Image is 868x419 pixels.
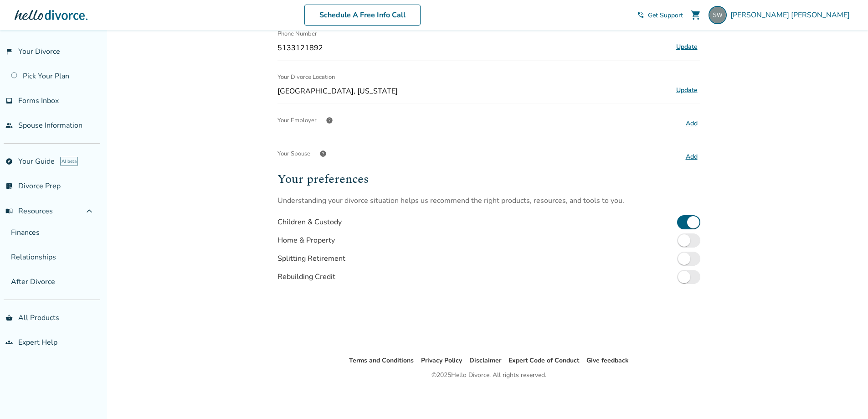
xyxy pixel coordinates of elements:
[326,117,333,124] span: help
[421,356,462,365] a: Privacy Policy
[277,272,335,282] div: Rebuilding Credit
[277,86,670,96] span: [GEOGRAPHIC_DATA], [US_STATE]
[277,145,310,163] span: Your Spouse
[304,5,421,26] a: Schedule A Free Info Call
[60,157,78,166] span: AI beta
[277,217,342,227] div: Children & Custody
[277,68,335,86] span: Your Divorce Location
[5,122,13,129] span: people
[5,314,13,321] span: shopping_basket
[637,11,644,19] span: phone_in_talk
[469,355,501,366] li: Disclaimer
[648,11,683,20] span: Get Support
[5,97,13,104] span: inbox
[5,207,13,215] span: menu_book
[637,11,683,20] a: phone_in_talkGet Support
[277,253,345,264] div: Splitting Retirement
[349,356,414,365] a: Terms and Conditions
[277,170,700,188] h2: Your preferences
[5,48,13,55] span: flag_2
[277,196,700,206] p: Understanding your divorce situation helps us recommend the right products, resources, and tools ...
[5,339,13,346] span: groups
[683,151,700,163] button: Add
[690,10,701,21] span: shopping_cart
[673,41,700,53] button: Update
[277,43,670,53] span: 5133121892
[277,235,335,245] div: Home & Property
[18,96,59,106] span: Forms Inbox
[683,118,700,129] button: Add
[5,182,13,190] span: list_alt_check
[673,84,700,96] button: Update
[319,150,327,157] span: help
[822,375,868,419] iframe: Chat Widget
[277,25,317,43] span: Phone Number
[5,206,53,216] span: Resources
[508,356,579,365] a: Expert Code of Conduct
[730,10,853,20] span: [PERSON_NAME] [PERSON_NAME]
[709,6,727,24] img: staceyaward1@gmail.com
[5,158,13,165] span: explore
[586,355,629,366] li: Give feedback
[84,206,95,217] span: expand_less
[431,370,546,381] div: © 2025 Hello Divorce. All rights reserved.
[277,111,317,129] span: Your Employer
